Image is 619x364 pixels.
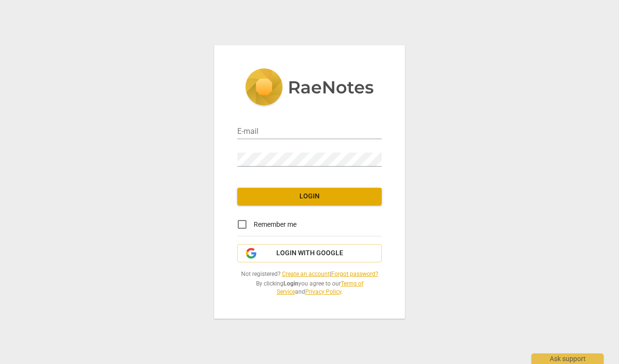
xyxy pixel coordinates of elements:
a: Create an account [282,271,330,277]
span: Remember me [254,220,297,230]
span: Login with Google [276,248,343,258]
button: Login [237,188,382,205]
span: Login [245,192,374,201]
a: Forgot password? [331,271,378,277]
b: Login [284,280,298,287]
button: Login with Google [237,244,382,262]
span: By clicking you agree to our and . [237,280,382,296]
div: Ask support [531,353,604,364]
a: Privacy Policy [305,288,341,295]
img: 5ac2273c67554f335776073100b6d88f.svg [245,68,374,108]
a: Terms of Service [277,280,363,295]
span: Not registered? | [237,270,382,278]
